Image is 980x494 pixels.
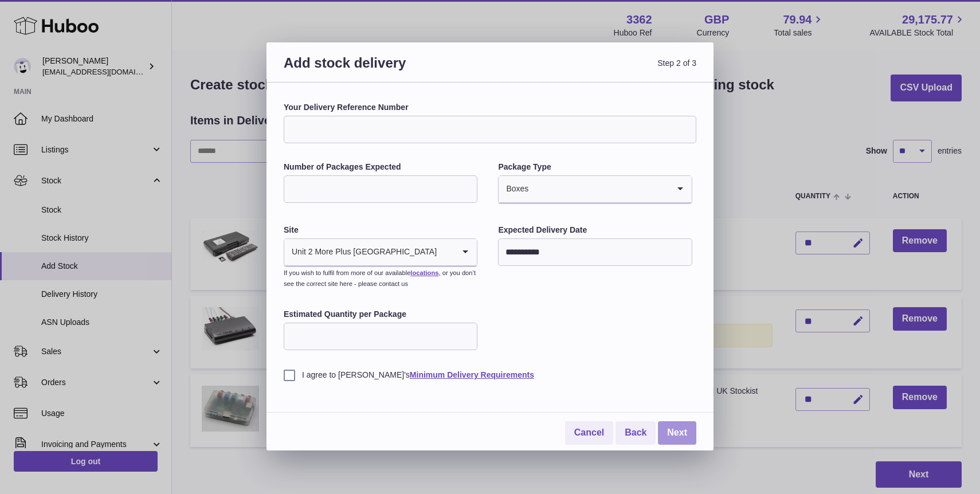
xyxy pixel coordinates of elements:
a: Back [616,421,656,445]
label: Package Type [498,162,692,172]
input: Search for option [437,239,454,265]
label: I agree to [PERSON_NAME]'s [284,370,696,381]
span: Step 2 of 3 [490,54,696,85]
label: Your Delivery Reference Number [284,102,696,113]
input: Search for option [529,176,668,202]
div: Search for option [284,239,477,266]
span: Unit 2 More Plus [GEOGRAPHIC_DATA] [284,239,437,265]
a: Next [658,421,696,445]
label: Expected Delivery Date [498,225,692,236]
span: Boxes [499,176,529,202]
label: Number of Packages Expected [284,162,477,172]
h3: Add stock delivery [284,54,490,85]
label: Estimated Quantity per Package [284,309,477,320]
label: Site [284,225,477,236]
small: If you wish to fulfil from more of our available , or you don’t see the correct site here - pleas... [284,269,476,287]
a: locations [410,269,438,276]
a: Cancel [565,421,613,445]
div: Search for option [499,176,691,203]
a: Minimum Delivery Requirements [410,370,534,379]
